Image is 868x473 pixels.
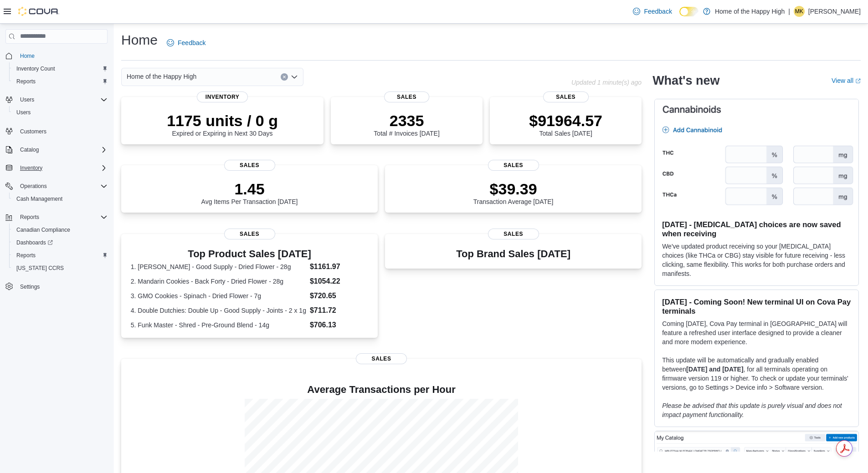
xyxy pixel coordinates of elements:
[2,162,111,174] button: Inventory
[16,126,50,137] a: Customers
[201,180,298,205] div: Avg Items Per Transaction [DATE]
[2,280,111,293] button: Settings
[5,46,108,317] nav: Complex example
[808,6,861,17] p: [PERSON_NAME]
[662,319,851,346] p: Coming [DATE], Cova Pay terminal in [GEOGRAPHIC_DATA] will feature a refreshed user interface des...
[13,193,108,204] span: Cash Management
[543,92,589,102] span: Sales
[473,180,554,205] div: Transaction Average [DATE]
[20,214,39,221] span: Reports
[13,107,34,118] a: Users
[2,124,111,137] button: Customers
[13,193,66,204] a: Cash Management
[9,224,111,236] button: Canadian Compliance
[13,107,108,118] span: Users
[310,261,368,272] dd: $1161.97
[18,7,59,16] img: Cova
[163,34,209,52] a: Feedback
[13,76,108,87] span: Reports
[16,51,38,61] a: Home
[13,76,39,87] a: Reports
[16,144,42,155] button: Catalog
[13,237,56,248] a: Dashboards
[2,49,111,62] button: Home
[662,220,851,238] h3: [DATE] - [MEDICAL_DATA] choices are now saved when receiving
[224,160,275,171] span: Sales
[571,79,642,86] p: Updated 1 minute(s) ago
[16,78,36,85] span: Reports
[16,181,108,192] span: Operations
[20,128,46,135] span: Customers
[662,402,842,418] em: Please be advised that this update is purely visual and does not impact payment functionality.
[16,94,108,105] span: Users
[13,250,108,261] span: Reports
[2,93,111,106] button: Users
[456,249,570,259] h3: Top Brand Sales [DATE]
[201,180,298,198] p: 1.45
[131,320,306,330] dt: 5. Funk Master - Shred - Pre-Ground Blend - 14g
[167,112,278,137] div: Expired or Expiring in Next 30 Days
[9,62,111,75] button: Inventory Count
[855,78,861,84] svg: External link
[2,143,111,156] button: Catalog
[795,6,803,17] span: MK
[9,262,111,275] button: [US_STATE] CCRS
[13,250,39,261] a: Reports
[281,73,288,81] button: Clear input
[16,109,31,116] span: Users
[121,31,158,49] h1: Home
[629,2,675,20] a: Feedback
[20,183,47,190] span: Operations
[13,63,59,74] a: Inventory Count
[13,63,108,74] span: Inventory Count
[662,297,851,315] h3: [DATE] - Coming Soon! New terminal UI on Cova Pay terminals
[16,281,43,292] a: Settings
[715,6,785,17] p: Home of the Happy High
[13,237,108,248] span: Dashboards
[16,264,64,272] span: [US_STATE] CCRS
[16,50,108,61] span: Home
[131,306,306,315] dt: 4. Double Dutchies: Double Up - Good Supply - Joints - 2 x 1g
[128,384,634,395] h4: Average Transactions per Hour
[16,144,108,155] span: Catalog
[16,226,70,234] span: Canadian Compliance
[16,212,108,223] span: Reports
[20,283,40,290] span: Settings
[9,193,111,205] button: Cash Management
[529,112,602,130] p: $91964.57
[473,180,554,198] p: $39.39
[20,146,39,153] span: Catalog
[2,180,111,193] button: Operations
[662,242,851,278] p: We've updated product receiving so your [MEDICAL_DATA] choices (like THCa or CBG) stay visible fo...
[2,211,111,224] button: Reports
[374,112,439,137] div: Total # Invoices [DATE]
[16,163,108,173] span: Inventory
[16,281,108,292] span: Settings
[9,75,111,88] button: Reports
[291,73,298,81] button: Open list of options
[488,229,539,239] span: Sales
[9,249,111,262] button: Reports
[662,356,851,392] p: This update will be automatically and gradually enabled between , for all terminals operating on ...
[686,366,743,373] strong: [DATE] and [DATE]
[310,290,368,301] dd: $720.65
[131,291,306,300] dt: 3. GMO Cookies - Spinach - Dried Flower - 7g
[652,73,719,88] h2: What's new
[9,106,111,119] button: Users
[13,263,108,274] span: Washington CCRS
[16,163,46,173] button: Inventory
[644,7,672,16] span: Feedback
[13,263,67,274] a: [US_STATE] CCRS
[384,92,430,102] span: Sales
[20,164,42,172] span: Inventory
[488,160,539,171] span: Sales
[374,112,439,130] p: 2335
[788,6,790,17] p: |
[832,77,861,84] a: View allExternal link
[16,125,108,137] span: Customers
[224,229,275,239] span: Sales
[679,7,699,16] input: Dark Mode
[310,276,368,287] dd: $1054.22
[197,92,248,102] span: Inventory
[310,320,368,331] dd: $706.13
